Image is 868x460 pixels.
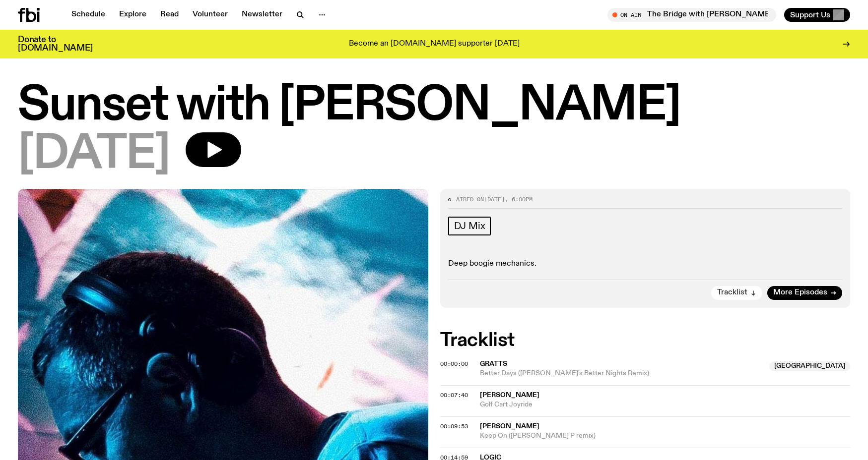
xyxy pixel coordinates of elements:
[480,400,851,409] span: Golf Cart Joyride
[440,424,468,429] button: 00:09:53
[440,393,468,398] button: 00:07:40
[454,221,485,231] span: DJ Mix
[448,217,491,235] a: DJ Mix
[717,289,747,296] span: Tracklist
[480,369,764,378] span: Better Days ([PERSON_NAME]'s Better Nights Remix)
[773,289,827,296] span: More Episodes
[66,8,111,22] a: Schedule
[769,361,850,371] span: [GEOGRAPHIC_DATA]
[505,195,533,203] span: , 6:00pm
[790,10,830,19] span: Support Us
[349,40,520,49] p: Become an [DOMAIN_NAME] supporter [DATE]
[187,8,234,22] a: Volunteer
[711,286,762,300] button: Tracklist
[480,392,539,399] span: [PERSON_NAME]
[440,360,468,368] span: 00:00:00
[113,8,152,22] a: Explore
[767,286,842,300] a: More Episodes
[18,132,170,177] span: [DATE]
[440,361,468,367] button: 00:00:00
[607,8,776,22] button: On AirThe Bridge with [PERSON_NAME]
[18,36,93,53] h3: Donate to [DOMAIN_NAME]
[440,391,468,399] span: 00:07:40
[456,195,484,203] span: Aired on
[448,259,843,269] p: Deep boogie mechanics.
[154,8,185,22] a: Read
[484,195,505,203] span: [DATE]
[236,8,288,22] a: Newsletter
[440,332,851,349] h2: Tracklist
[440,422,468,430] span: 00:09:53
[784,8,850,22] button: Support Us
[480,360,507,367] span: Gratts
[18,84,850,128] h1: Sunset with [PERSON_NAME]
[480,431,851,441] span: Keep On ([PERSON_NAME] P remix)
[480,423,539,430] span: [PERSON_NAME]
